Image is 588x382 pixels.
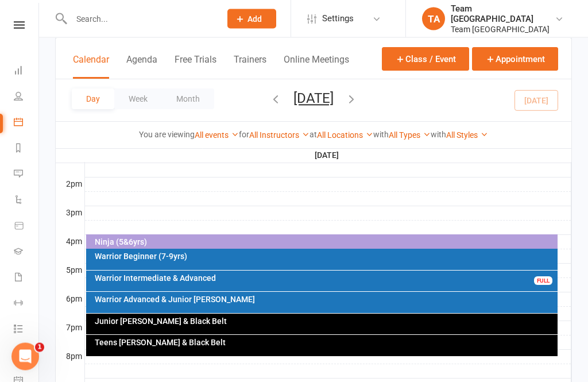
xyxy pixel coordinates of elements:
[14,84,40,110] a: People
[94,253,556,261] div: Warrior Beginner (7-9yrs)
[68,11,212,27] input: Search...
[431,130,446,139] strong: with
[94,275,556,283] div: Warrior Intermediate & Advanced
[389,130,431,140] a: All Types
[234,54,266,79] button: Trainers
[126,54,157,79] button: Agenda
[94,318,556,326] div: Junior [PERSON_NAME] & Black Belt
[11,343,39,371] iframe: Intercom live chat
[175,54,216,79] button: Free Trials
[451,24,555,34] div: Team [GEOGRAPHIC_DATA]
[472,47,558,71] button: Appointment
[73,54,109,79] button: Calendar
[162,88,214,109] button: Month
[451,3,555,24] div: Team [GEOGRAPHIC_DATA]
[56,178,84,192] th: 2pm
[94,339,556,347] div: Teens [PERSON_NAME] & Black Belt
[195,130,239,140] a: All events
[84,148,571,163] th: [DATE]
[72,88,114,109] button: Day
[56,264,84,278] th: 5pm
[247,14,262,24] span: Add
[284,54,349,79] button: Online Meetings
[56,235,84,249] th: 4pm
[310,130,317,139] strong: at
[139,130,195,139] strong: You are viewing
[293,90,334,106] button: [DATE]
[56,292,84,307] th: 6pm
[227,9,276,29] button: Add
[14,214,40,240] a: Product Sales
[14,110,40,136] a: Calendar
[322,6,354,32] span: Settings
[35,343,44,352] span: 1
[114,88,162,109] button: Week
[56,321,84,335] th: 7pm
[249,130,310,140] a: All Instructors
[14,136,40,162] a: Reports
[534,277,552,285] div: FULL
[56,350,84,364] th: 8pm
[14,59,40,84] a: Dashboard
[373,130,389,139] strong: with
[56,206,84,221] th: 3pm
[94,296,556,304] div: Warrior Advanced & Junior [PERSON_NAME]
[317,130,373,140] a: All Locations
[422,7,445,30] div: TA
[94,238,556,246] div: Ninja (5&6yrs)
[382,47,469,71] button: Class / Event
[239,130,249,139] strong: for
[446,130,488,140] a: All Styles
